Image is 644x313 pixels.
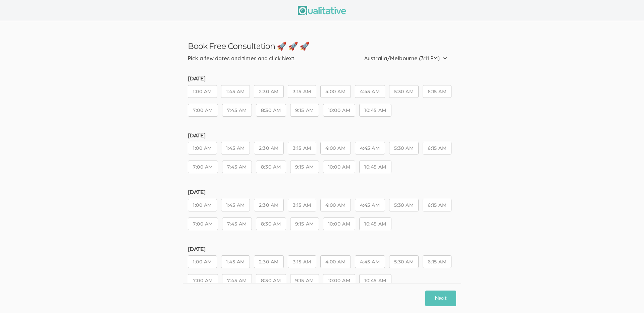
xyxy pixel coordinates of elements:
button: 1:00 AM [188,199,217,211]
button: 4:45 AM [355,142,385,154]
button: 2:30 AM [254,199,284,211]
button: 7:00 AM [188,161,218,173]
button: 1:45 AM [221,85,250,98]
button: 10:45 AM [359,217,391,230]
button: 7:45 AM [222,161,252,173]
button: 4:00 AM [320,142,351,154]
button: 10:45 AM [359,104,391,117]
button: 4:45 AM [355,255,385,268]
button: 10:00 AM [323,274,355,287]
button: 7:00 AM [188,217,218,230]
button: 4:00 AM [320,85,351,98]
button: 3:15 AM [288,255,316,268]
button: 9:15 AM [290,104,319,117]
button: 1:45 AM [221,255,250,268]
button: 9:15 AM [290,217,319,230]
button: 2:30 AM [254,255,284,268]
button: 10:00 AM [323,104,355,117]
button: 1:00 AM [188,255,217,268]
img: Qualitative [298,6,346,15]
div: Pick a few dates and times and click Next. [188,55,295,62]
button: 6:15 AM [423,199,451,211]
button: 5:30 AM [389,85,419,98]
button: 4:45 AM [355,85,385,98]
button: 1:00 AM [188,142,217,154]
button: 7:00 AM [188,274,218,287]
button: 10:00 AM [323,161,355,173]
h5: [DATE] [188,133,456,139]
button: 7:45 AM [222,217,252,230]
button: 2:30 AM [254,85,284,98]
button: 9:15 AM [290,161,319,173]
button: 3:15 AM [288,85,316,98]
button: 7:45 AM [222,104,252,117]
button: 1:00 AM [188,85,217,98]
h5: [DATE] [188,246,456,252]
button: 5:30 AM [389,255,419,268]
button: 4:00 AM [320,199,351,211]
h5: [DATE] [188,76,456,82]
button: 3:15 AM [288,199,316,211]
button: Next [425,291,456,306]
button: 1:45 AM [221,199,250,211]
button: 10:45 AM [359,274,391,287]
button: 5:30 AM [389,199,419,211]
button: 6:15 AM [423,85,451,98]
button: 9:15 AM [290,274,319,287]
button: 7:00 AM [188,104,218,117]
button: 4:45 AM [355,199,385,211]
button: 8:30 AM [256,217,286,230]
button: 8:30 AM [256,161,286,173]
button: 1:45 AM [221,142,250,154]
button: 8:30 AM [256,274,286,287]
h3: Book Free Consultation 🚀 🚀 🚀 [188,41,456,51]
button: 5:30 AM [389,142,419,154]
h5: [DATE] [188,189,456,195]
button: 6:15 AM [423,142,451,154]
button: 4:00 AM [320,255,351,268]
button: 10:45 AM [359,161,391,173]
button: 8:30 AM [256,104,286,117]
button: 6:15 AM [423,255,451,268]
button: 2:30 AM [254,142,284,154]
button: 3:15 AM [288,142,316,154]
button: 7:45 AM [222,274,252,287]
button: 10:00 AM [323,217,355,230]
